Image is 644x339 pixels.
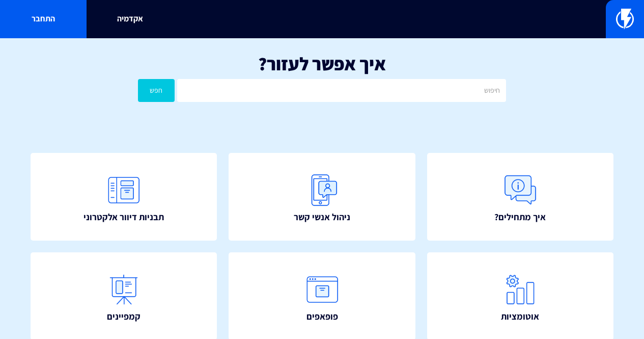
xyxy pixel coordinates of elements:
[31,153,217,241] a: תבניות דיוור אלקטרוני
[229,153,415,241] a: ניהול אנשי קשר
[501,310,539,323] span: אוטומציות
[427,153,613,241] a: איך מתחילים?
[494,211,546,224] span: איך מתחילים?
[306,310,338,323] span: פופאפים
[177,79,506,102] input: חיפוש
[138,79,175,102] button: חפש
[107,310,141,323] span: קמפיינים
[15,54,629,74] h1: איך אפשר לעזור?
[294,211,350,224] span: ניהול אנשי קשר
[83,211,164,224] span: תבניות דיוור אלקטרוני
